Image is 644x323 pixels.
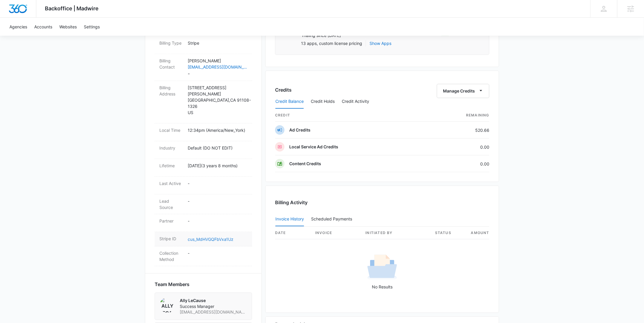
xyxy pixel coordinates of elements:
[31,18,56,36] a: Accounts
[275,86,292,93] h3: Credits
[45,5,99,12] span: Backoffice | Madwire
[311,95,335,109] button: Credit Holds
[427,122,489,139] td: 520.66
[188,58,247,64] p: [PERSON_NAME]
[155,214,252,232] div: Partner-
[80,18,103,36] a: Settings
[159,163,183,169] dt: Lifetime
[155,177,252,194] div: Last Active-
[188,250,247,256] p: -
[159,180,183,186] dt: Last Active
[155,246,252,266] div: Collection Method-
[289,161,321,167] p: Content Credits
[188,58,247,77] dd: -
[159,145,183,151] dt: Industry
[155,54,252,81] div: Billing Contact[PERSON_NAME][EMAIL_ADDRESS][DOMAIN_NAME]-
[301,40,362,46] p: 13 apps, custom license pricing
[155,159,252,177] div: Lifetime[DATE](3 years 8 months)
[155,81,252,124] div: Billing Address[STREET_ADDRESS][PERSON_NAME][GEOGRAPHIC_DATA],CA 91108-1326US
[180,298,247,303] p: Ally LeCause
[160,298,175,313] img: Ally LeCause
[180,309,247,315] span: [EMAIL_ADDRESS][DOMAIN_NAME]
[155,141,252,159] div: IndustryDefault (DO NOT EDIT)
[370,40,391,46] button: Show Apps
[289,144,338,150] p: Local Service Ad Credits
[56,18,80,36] a: Websites
[466,227,489,239] th: amount
[159,198,183,210] dt: Lead Source
[437,84,489,98] button: Manage Credits
[188,40,247,46] p: Stripe
[342,95,369,109] button: Credit Activity
[188,163,247,169] p: [DATE] ( 3 years 8 months )
[188,127,247,133] p: 12:34pm ( America/New_York )
[155,232,252,246] div: Stripe IDcus_MdHVGQFbVxa1Uz
[275,95,304,109] button: Credit Balance
[275,284,489,290] p: No Results
[188,145,247,151] p: Default (DO NOT EDIT)
[427,155,489,172] td: 0.00
[159,127,183,133] dt: Local Time
[155,36,252,54] div: Billing TypeStripe
[159,85,183,97] dt: Billing Address
[427,109,489,122] th: Remaining
[367,253,397,282] img: No Results
[311,217,354,221] div: Scheduled Payments
[159,40,183,46] dt: Billing Type
[361,227,430,239] th: Initiated By
[155,194,252,214] div: Lead Source-
[188,218,247,224] p: -
[275,227,310,239] th: date
[430,227,466,239] th: status
[188,237,233,242] a: cus_MdHVGQFbVxa1Uz
[159,236,183,242] dt: Stripe ID
[155,281,189,288] span: Team Members
[275,199,489,206] h3: Billing Activity
[159,218,183,224] dt: Partner
[289,127,310,133] p: Ad Credits
[188,198,247,204] p: -
[6,18,31,36] a: Agencies
[159,58,183,70] dt: Billing Contact
[188,85,247,116] p: [STREET_ADDRESS][PERSON_NAME] [GEOGRAPHIC_DATA] , CA 91108-1326 US
[180,303,247,309] span: Success Manager
[188,180,247,186] p: -
[310,227,361,239] th: invoice
[155,124,252,141] div: Local Time12:34pm (America/New_York)
[188,64,247,70] a: [EMAIL_ADDRESS][DOMAIN_NAME]
[275,109,427,122] th: credit
[159,250,183,262] dt: Collection Method
[275,212,304,226] button: Invoice History
[427,139,489,155] td: 0.00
